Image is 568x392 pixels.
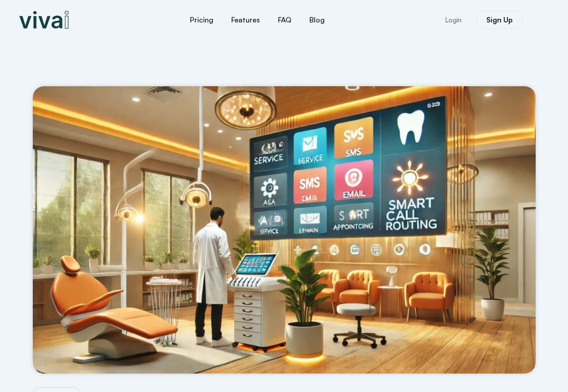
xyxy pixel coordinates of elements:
[300,9,334,31] a: Blog
[181,9,222,31] a: Pricing
[127,9,387,31] nav: Menu
[445,17,462,23] span: Login
[222,9,269,31] a: Features
[486,16,513,23] span: Sign Up
[434,11,472,29] a: Login
[269,9,300,31] a: FAQ
[477,11,522,29] a: Sign Up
